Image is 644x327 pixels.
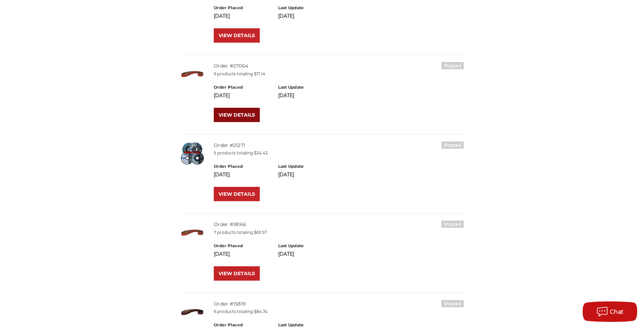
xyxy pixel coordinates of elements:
[214,309,464,315] p: 6 products totaling $84.74
[214,251,230,257] span: [DATE]
[214,301,246,307] a: Order #15819
[278,163,335,169] h6: Last Update
[214,243,271,249] h6: Order Placed
[214,229,464,236] p: 7 products totaling $63.57
[278,92,294,99] span: [DATE]
[441,142,464,149] h6: Shipped
[180,300,204,324] img: 2" x 36" Aluminum Oxide Pipe Sanding Belt
[278,243,335,249] h6: Last Update
[214,84,271,90] h6: Order Placed
[214,28,260,43] a: VIEW DETAILS
[214,172,230,178] span: [DATE]
[278,84,335,90] h6: Last Update
[214,266,260,281] a: VIEW DETAILS
[214,63,248,69] a: Order #27064
[214,92,230,99] span: [DATE]
[214,187,260,201] a: VIEW DETAILS
[441,62,464,69] h6: Shipped
[214,150,464,156] p: 5 products totaling $34.43
[214,142,245,148] a: Order #21271
[278,172,294,178] span: [DATE]
[214,13,230,19] span: [DATE]
[583,301,637,322] button: Chat
[610,309,624,315] span: Chat
[214,163,271,169] h6: Order Placed
[278,5,335,11] h6: Last Update
[441,300,464,307] h6: Shipped
[214,221,246,227] a: Order #18166
[214,71,464,77] p: 6 products totaling $71.14
[278,251,294,257] span: [DATE]
[214,108,260,122] a: VIEW DETAILS
[180,62,204,86] img: 2" x 36" Ceramic Pipe Sanding Belt
[214,5,271,11] h6: Order Placed
[278,13,294,19] span: [DATE]
[441,221,464,228] h6: Shipped
[180,221,204,244] img: 2" x 36" Ceramic Pipe Sanding Belt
